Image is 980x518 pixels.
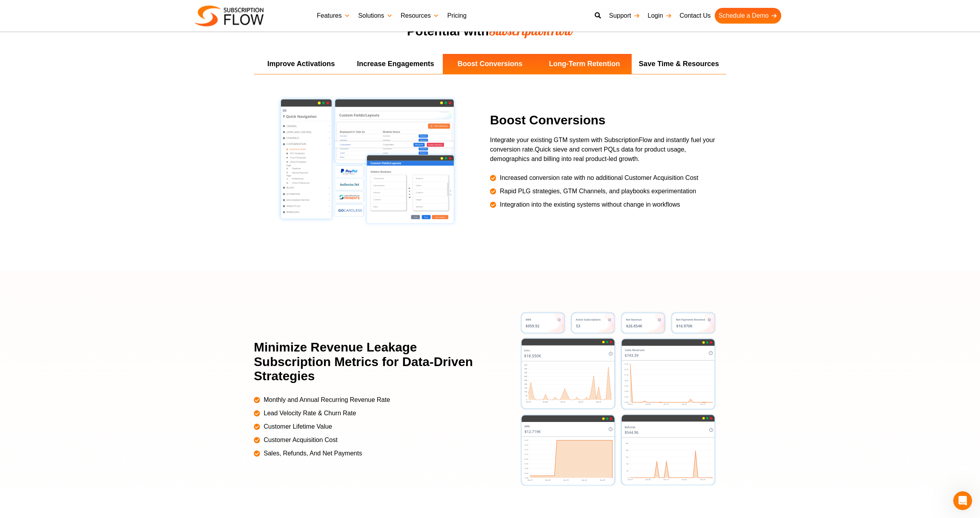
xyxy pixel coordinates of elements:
img: Dashboard-Details [519,311,717,487]
a: Resources [397,8,443,24]
a: Support [605,8,643,24]
h2: Minimize Revenue Leakage Subscription Metrics for Data-Driven Strategies [254,340,480,383]
li: Boost Conversions [443,54,537,74]
li: Increase Engagements [348,54,443,74]
span: Sales, Refunds, And Net Payments [262,449,362,458]
a: Features [313,8,354,24]
a: Pricing [443,8,470,24]
p: Quick sieve and convert PQLs data for product usage, demographics and billing into real product-l... [490,135,722,164]
li: Save Time & Resources [632,54,726,74]
li: Improve Activations [254,54,348,74]
h2: Unleash Your Revenue Growth Potential with [333,9,647,39]
h2: Boost Conversions [490,113,722,128]
li: Long-Term Retention [537,54,632,74]
iframe: Intercom live chat [953,491,972,510]
span: Lead Velocity Rate & Churn Rate [262,409,356,418]
span: Integration into the existing systems without change in workflows [498,200,680,209]
span: Customer Lifetime Value [262,422,332,431]
a: Login [644,8,676,24]
a: Schedule a Demo [715,8,781,24]
a: Contact Us [676,8,715,24]
a: Solutions [354,8,397,24]
span: Customer Acquisition Cost [262,435,338,445]
img: Subscriptionflow [195,6,264,26]
span: Monthly and Annual Recurring Revenue Rate [262,395,390,405]
span: Rapid PLG strategies, GTM Channels, and playbooks experimentation [498,187,696,196]
span: Increased conversion rate with no additional Customer Acquisition Cost [498,173,698,183]
span: Integrate your existing GTM system with SubscriptionFlow and instantly fuel your conversion rate. [490,137,715,153]
img: Quick-Navigation [276,94,459,228]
